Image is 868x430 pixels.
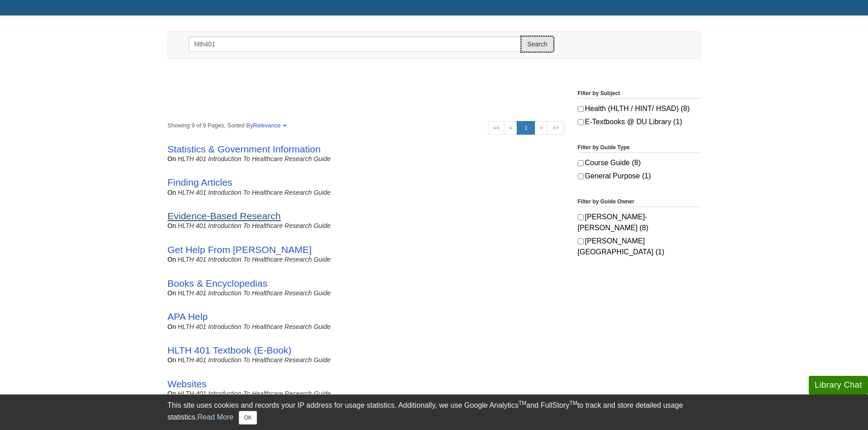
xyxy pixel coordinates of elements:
[578,236,701,258] label: [PERSON_NAME][GEOGRAPHIC_DATA] (1)
[253,122,285,129] a: Relevance
[578,173,584,179] input: General Purpose (1)
[521,36,553,52] button: Search
[178,390,330,397] a: HLTH 401 Introduction to Healthcare Research Guide
[168,189,176,196] span: on
[168,144,321,154] a: Statistics & Government Information
[168,323,176,330] span: on
[578,103,701,114] label: Health (HLTH / HINT/ HSAD) (8)
[534,121,548,135] a: >
[168,345,292,355] a: HLTH 401 Textbook (E-Book)
[197,413,233,421] a: Read More
[178,256,330,263] a: HLTH 401 Introduction to Healthcare Research Guide
[578,197,701,207] legend: Filter by Guide Owner
[168,211,281,221] a: Evidence-Based Research
[178,155,330,162] a: HLTH 401 Introduction to Healthcare Research Guide
[488,121,564,135] ul: Search Pagination
[168,222,176,229] span: on
[809,376,868,395] button: Library Chat
[578,157,701,168] label: Course Guide (8)
[578,214,584,220] input: [PERSON_NAME]-[PERSON_NAME] (8)
[168,256,176,263] span: on
[178,356,330,364] a: HLTH 401 Introduction to Healthcare Research Guide
[488,121,504,135] a: <<
[178,222,330,229] a: HLTH 401 Introduction to Healthcare Research Guide
[178,323,330,330] a: HLTH 401 Introduction to Healthcare Research Guide
[239,411,257,425] button: Close
[504,121,517,135] a: <
[168,155,176,162] span: on
[578,89,701,99] legend: Filter by Subject
[578,171,701,182] label: General Purpose (1)
[178,189,330,196] a: HLTH 401 Introduction to Healthcare Research Guide
[578,238,584,244] input: [PERSON_NAME][GEOGRAPHIC_DATA] (1)
[578,160,584,166] input: Course Guide (8)
[168,400,701,425] div: This site uses cookies and records your IP address for usage statistics. Additionally, we use Goo...
[168,244,312,255] a: Get Help From [PERSON_NAME]
[578,212,701,233] label: [PERSON_NAME]-[PERSON_NAME] (8)
[168,311,208,322] a: APA Help
[189,36,522,52] input: Enter Search Words
[578,106,584,112] input: Health (HLTH / HINT/ HSAD) (8)
[168,356,176,364] span: on
[519,400,526,406] sup: TM
[570,400,577,406] sup: TM
[578,116,701,127] label: E-Textbooks @ DU Library (1)
[168,379,207,389] a: Websites
[547,121,564,135] a: >>
[168,278,267,288] a: Books & Encyclopedias
[578,143,701,153] legend: Filter by Guide Type
[178,289,330,297] a: HLTH 401 Introduction to Healthcare Research Guide
[168,390,176,397] span: on
[168,289,176,297] span: on
[168,121,564,130] strong: Showing 9 of 9 Pages, Sorted By
[578,119,584,125] input: E-Textbooks @ DU Library (1)
[168,177,232,187] a: Finding Articles
[517,121,535,135] a: 1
